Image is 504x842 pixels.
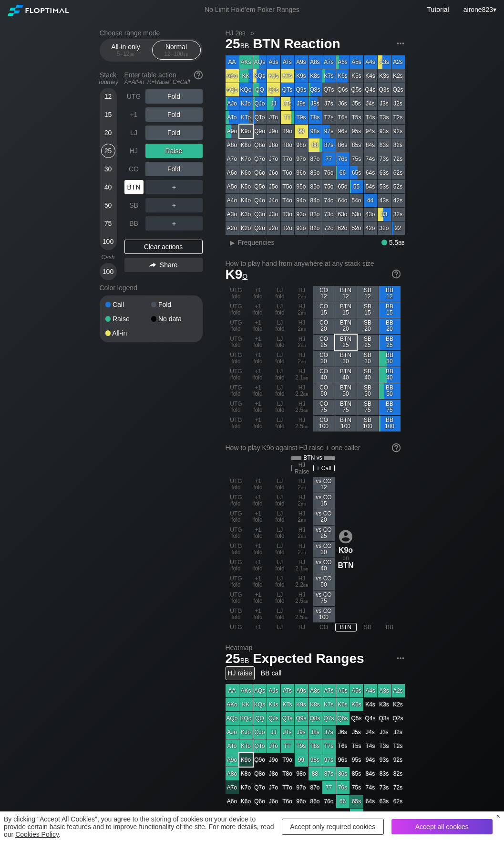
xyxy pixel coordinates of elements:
[238,239,275,246] span: Frequencies
[239,29,245,37] span: bb
[295,166,308,179] div: 96o
[379,286,401,302] div: BB 12
[101,107,115,122] div: 15
[364,180,377,193] div: 54s
[335,286,357,302] div: BTN 12
[239,97,253,110] div: KJo
[226,302,247,318] div: UTG fold
[242,270,247,281] span: o
[239,180,253,193] div: K5o
[378,166,391,179] div: 63s
[350,97,363,110] div: J5s
[226,335,247,350] div: UTG fold
[105,301,151,308] div: Call
[322,111,336,124] div: T7s
[281,221,294,235] div: T2o
[154,41,198,59] div: Normal
[364,208,377,221] div: 43o
[151,316,197,322] div: No data
[339,530,352,543] img: icon-avatar.b40e07d9.svg
[350,125,363,138] div: 95s
[101,162,115,176] div: 30
[253,152,267,166] div: Q7o
[239,221,253,235] div: K2o
[295,97,308,110] div: J9s
[336,166,350,179] div: 66
[313,367,335,383] div: CO 40
[295,221,308,235] div: 92o
[291,351,313,367] div: HJ 2
[350,55,363,69] div: A5s
[124,216,144,231] div: BB
[193,70,204,80] img: help.32db89a4.svg
[313,286,335,302] div: CO 12
[301,358,306,365] span: bb
[226,208,239,221] div: A3o
[322,97,336,110] div: J7s
[463,6,493,13] span: airone823
[104,41,148,59] div: All-in only
[336,180,350,193] div: 65o
[391,111,405,124] div: T2s
[395,653,406,663] img: ellipsis.fd386fe8.svg
[281,97,294,110] div: JTs
[124,67,203,89] div: Enter table action
[350,138,363,152] div: 85s
[391,69,405,83] div: K2s
[309,69,322,83] div: K8s
[101,89,115,104] div: 12
[378,55,391,69] div: A3s
[226,180,239,193] div: A5o
[391,166,405,179] div: 62s
[281,69,294,83] div: KTs
[322,69,336,83] div: K7s
[336,111,350,124] div: T6s
[239,194,253,207] div: K4o
[253,194,267,207] div: Q4o
[96,254,121,261] div: Cash
[295,208,308,221] div: 93o
[350,180,363,193] div: 55
[253,83,267,96] div: QQ
[239,152,253,166] div: K7o
[391,125,405,138] div: 92s
[239,138,253,152] div: K8o
[253,208,267,221] div: Q3o
[335,335,357,350] div: BTN 25
[364,138,377,152] div: 84s
[281,166,294,179] div: T6o
[281,180,294,193] div: T5o
[398,239,404,246] span: bb
[322,180,336,193] div: 75o
[291,302,313,318] div: HJ 2
[335,367,357,383] div: BTN 40
[295,152,308,166] div: 97o
[309,166,322,179] div: 86o
[226,351,247,367] div: UTG fold
[357,318,379,334] div: SB 20
[269,351,291,367] div: LJ fold
[124,240,203,254] div: Clear actions
[101,216,115,231] div: 75
[253,166,267,179] div: Q6o
[124,180,144,194] div: BTN
[391,83,405,96] div: Q2s
[247,335,269,350] div: +1 fold
[291,286,313,302] div: HJ 2
[246,29,259,37] span: »
[240,40,249,50] span: bb
[281,111,294,124] div: TT
[226,383,247,399] div: UTG fold
[281,83,294,96] div: QTs
[226,83,239,96] div: AQo
[145,216,203,231] div: ＋
[226,69,239,83] div: AKo
[378,97,391,110] div: J3s
[378,208,391,221] div: 33
[247,318,269,334] div: +1 fold
[391,221,405,235] div: 22
[267,111,280,124] div: JTo
[226,237,239,248] div: ▸
[336,221,350,235] div: 62o
[301,309,306,316] span: bb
